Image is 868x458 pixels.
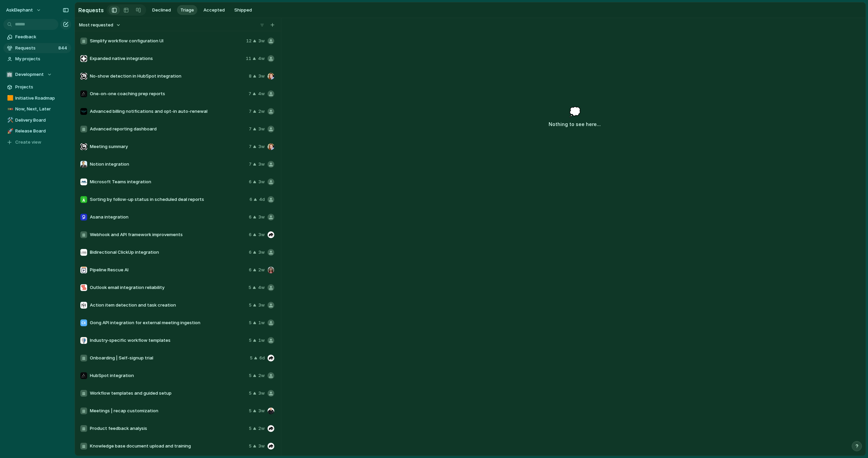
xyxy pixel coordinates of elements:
a: Projects [3,82,71,92]
span: 7 [249,90,251,97]
span: Simplify workflow configuration UI [90,38,243,44]
span: Sorting by follow-up status in scheduled deal reports [90,196,247,203]
span: Onboarding | Self-signup trial [90,355,247,361]
span: 5 [249,284,251,291]
span: 3w [258,38,265,44]
span: Expanded native integrations [90,55,243,62]
span: Advanced reporting dashboard [90,126,246,132]
span: Action item detection and task creation [90,302,246,309]
span: Product feedback analysis [90,425,246,432]
span: Knowledge base document upload and training [90,443,246,450]
span: 3w [258,302,265,309]
span: Pipeline Rescue AI [90,267,246,273]
span: Gong API integration for external meeting ingestion [90,319,246,326]
span: Bidirectional ClickUp integration [90,249,246,256]
span: Shipped [234,7,252,14]
button: Declined [149,5,174,15]
span: Accepted [203,7,225,14]
span: Webhook and API framework improvements [90,231,246,238]
span: Notion integration [90,161,246,168]
span: 6 [249,231,252,238]
span: 3w [258,214,265,221]
div: 🛠️ [7,116,12,124]
span: Workflow templates and guided setup [90,390,246,397]
span: Release Board [15,128,69,134]
span: 2w [258,267,265,273]
span: Advanced billing notifications and opt-in auto-renewal [90,108,246,115]
h3: Nothing to see here... [549,120,601,128]
span: 7 [249,161,252,168]
span: 3w [258,143,265,150]
span: AskElephant [6,7,33,14]
span: 5 [249,443,252,450]
button: 🚥 [6,106,13,112]
span: 5 [249,425,252,432]
span: HubSpot integration [90,372,246,379]
a: 🚀Release Board [3,126,71,136]
span: Feedback [15,34,69,40]
button: 🛠️ [6,117,13,124]
span: Meeting summary [90,143,246,150]
span: 7 [249,126,252,132]
h2: Requests [78,6,104,14]
button: Most requested [78,21,122,29]
span: Initiative Roadmap [15,95,69,102]
div: 🟧 [7,94,12,102]
span: Triage [180,7,194,14]
span: Outlook email integration reliability [90,284,246,291]
button: 🚀 [6,128,13,134]
span: 1w [258,337,265,344]
span: 6 [249,267,252,273]
a: Feedback [3,32,71,42]
button: Shipped [231,5,255,15]
span: 3w [258,249,265,256]
span: 7 [249,143,252,150]
span: 6 [249,214,252,221]
span: 5 [249,390,252,397]
span: Meetings | recap customization [90,408,246,414]
span: Now, Next, Later [15,106,69,112]
span: Industry-specific workflow templates [90,337,246,344]
div: 🚥 [7,105,12,113]
span: 2w [258,425,265,432]
span: 5 [249,302,252,309]
span: Delivery Board [15,117,69,124]
a: 🟧Initiative Roadmap [3,93,71,103]
span: 7 [249,108,252,115]
span: 3w [258,408,265,414]
span: 5 [249,408,252,414]
span: 5 [249,372,252,379]
span: My projects [15,56,69,62]
button: AskElephant [3,5,45,16]
span: Projects [15,84,69,90]
span: 12 [246,38,252,44]
button: 🟧 [6,95,13,102]
span: Asana integration [90,214,246,221]
div: 🚀 [7,127,12,135]
span: 11 [246,55,251,62]
span: 6 [249,179,252,185]
button: Triage [177,5,197,15]
span: 3w [258,179,265,185]
span: 4w [258,55,265,62]
span: 3w [258,73,265,80]
a: 🛠️Delivery Board [3,115,71,125]
span: 3w [258,161,265,168]
a: 🚥Now, Next, Later [3,104,71,114]
span: Most requested [79,22,113,28]
span: Requests [15,45,56,51]
span: Declined [152,7,171,14]
span: 3w [258,443,265,450]
a: My projects [3,54,71,64]
span: 4w [258,284,265,291]
span: No-show detection in HubSpot integration [90,73,246,80]
span: 1w [258,319,265,326]
span: Development [15,71,44,78]
span: One-on-one coaching prep reports [90,90,246,97]
button: Create view [3,137,71,147]
span: 3w [258,231,265,238]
